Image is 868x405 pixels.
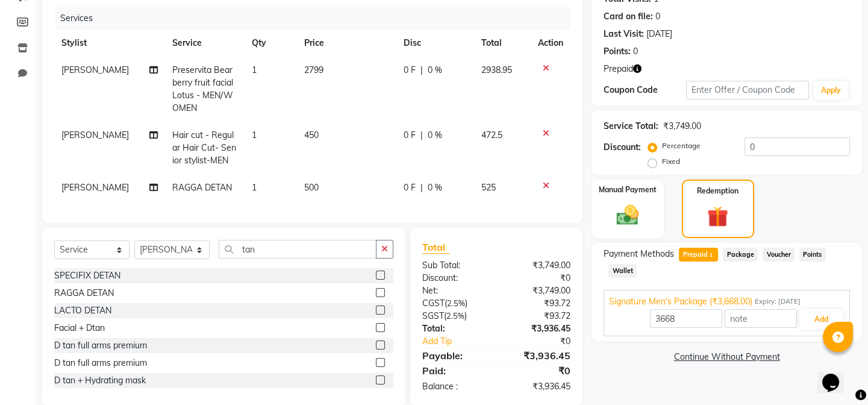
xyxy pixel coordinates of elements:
button: Add [799,309,843,330]
span: | [420,129,423,142]
th: Service [165,30,244,57]
span: 2.5% [447,298,465,308]
div: Sub Total: [413,259,496,272]
div: ₹3,936.45 [496,322,579,335]
div: Paid: [413,363,496,378]
img: _gift.svg [701,204,735,230]
div: RAGGA DETAN [54,287,114,300]
span: 0 F [404,129,416,142]
span: RAGGA DETAN [172,182,232,193]
div: Discount: [604,141,641,154]
span: 0 F [404,64,416,77]
th: Action [531,30,570,57]
div: 0 [633,45,638,58]
div: Services [55,7,579,30]
th: Total [474,30,531,57]
div: Payable: [413,348,496,363]
div: Total: [413,322,496,335]
label: Manual Payment [599,184,657,195]
div: [DATE] [646,28,672,40]
img: _cash.svg [610,202,646,228]
span: 1 [252,182,257,193]
span: Prepaid [679,248,718,262]
div: Discount: [413,272,496,284]
div: Last Visit: [604,28,644,40]
span: SGST [422,310,444,321]
label: Redemption [697,186,738,196]
span: [PERSON_NAME] [61,64,129,75]
th: Disc [396,30,474,57]
span: Wallet [608,264,637,278]
span: 2.5% [446,311,464,321]
div: D tan full arms premium [54,339,147,352]
span: 0 F [404,181,416,194]
span: | [420,181,423,194]
div: ₹3,936.45 [496,380,579,393]
div: ₹3,749.00 [496,259,579,272]
label: Fixed [662,156,680,167]
span: Preservita Bearberry fruit facial Lotus - MEN/WOMEN [172,64,233,113]
span: 1 [252,130,257,140]
span: Voucher [763,248,795,262]
div: ₹0 [496,272,579,284]
span: 1 [252,64,257,75]
div: Coupon Code [604,84,685,96]
div: LACTO DETAN [54,304,111,317]
div: ( ) [413,310,496,322]
div: Points: [604,45,631,58]
span: 0 % [428,129,442,142]
span: CGST [422,298,445,309]
th: Stylist [54,30,165,57]
div: ₹3,749.00 [496,284,579,297]
span: Signature Men's Package (₹3,668.00) [609,295,752,308]
div: D tan full arms premium [54,357,147,369]
span: [PERSON_NAME] [61,182,129,193]
span: 500 [304,182,319,193]
span: 0 % [428,181,442,194]
div: SPECIFIX DETAN [54,269,120,282]
div: ₹93.72 [496,310,579,322]
span: 1 [708,252,714,259]
th: Price [297,30,396,57]
span: Hair cut - Regular Hair Cut- Senior stylist-MEN [172,130,236,166]
label: Percentage [662,140,701,151]
span: | [420,64,423,77]
div: ₹93.72 [496,297,579,310]
div: ₹3,749.00 [663,120,701,133]
span: Package [723,248,758,262]
span: Payment Methods [604,248,674,260]
div: Facial + Dtan [54,322,105,334]
div: ( ) [413,297,496,310]
a: Continue Without Payment [594,351,860,363]
span: 2799 [304,64,323,75]
input: Search or Scan [219,240,376,259]
div: ₹0 [510,335,579,348]
span: [PERSON_NAME] [61,130,129,140]
div: Card on file: [604,10,653,23]
span: Points [799,248,826,262]
span: 2938.95 [481,64,512,75]
span: 525 [481,182,496,193]
span: 0 % [428,64,442,77]
div: D tan + Hydrating mask [54,374,146,387]
div: Balance : [413,380,496,393]
input: note [725,309,797,328]
div: ₹3,936.45 [496,348,579,363]
div: Net: [413,284,496,297]
div: Service Total: [604,120,658,133]
div: ₹0 [496,363,579,378]
div: 0 [655,10,660,23]
span: Total [422,241,450,254]
span: Expiry: [DATE] [755,297,801,307]
iframe: chat widget [817,357,856,393]
input: Amount [650,309,722,328]
span: 472.5 [481,130,502,140]
input: Enter Offer / Coupon Code [686,81,809,99]
span: Prepaid [604,63,633,75]
a: Add Tip [413,335,510,348]
span: 450 [304,130,319,140]
button: Apply [814,81,848,99]
th: Qty [245,30,297,57]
